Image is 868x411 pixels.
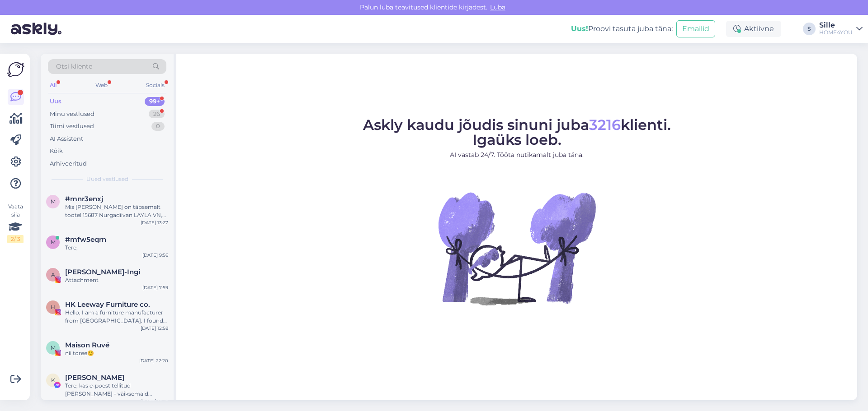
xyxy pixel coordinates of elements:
[141,398,168,405] div: [DATE] 12:41
[571,24,588,33] b: Uus!
[141,325,168,332] div: [DATE] 12:58
[726,21,781,37] div: Aktiivne
[50,122,94,131] div: Tiimi vestlused
[819,22,863,36] a: SilleHOME4YOU
[151,122,165,131] div: 0
[819,29,853,36] div: HOME4YOU
[51,344,56,351] span: M
[51,239,56,245] span: m
[65,268,140,276] span: Annye Rooväli-Ingi
[142,252,168,259] div: [DATE] 9:56
[94,79,109,91] div: Web
[7,203,24,243] div: Vaata siia
[65,244,168,252] div: Tere,
[51,198,56,205] span: m
[589,116,621,134] span: 3216
[65,195,103,203] span: #mnr3enxj
[65,309,168,325] div: Hello, I am a furniture manufacturer from [GEOGRAPHIC_DATA]. I found your website on Google and s...
[363,116,671,148] span: Askly kaudu jõudis sinuni juba klienti. Igaüks loeb.
[819,22,853,29] div: Sille
[142,284,168,291] div: [DATE] 7:59
[7,235,24,243] div: 2 / 3
[50,159,87,168] div: Arhiveeritud
[487,3,508,11] span: Luba
[56,62,92,71] span: Otsi kliente
[141,219,168,226] div: [DATE] 13:27
[65,300,150,309] span: HK Leeway Furniture co.
[51,304,55,310] span: H
[50,97,61,106] div: Uus
[145,97,165,106] div: 99+
[65,236,106,244] span: #mfw5eqrn
[51,271,55,278] span: A
[50,134,83,143] div: AI Assistent
[139,357,168,364] div: [DATE] 22:20
[65,374,124,382] span: Kristi Tagam
[149,110,165,119] div: 26
[50,147,63,156] div: Kõik
[65,349,168,357] div: nii toree☺️
[7,61,24,78] img: Askly Logo
[51,377,55,383] span: K
[65,276,168,284] div: Attachment
[571,23,673,34] div: Proovi tasuta juba täna:
[48,79,58,91] div: All
[86,175,128,183] span: Uued vestlused
[144,79,166,91] div: Socials
[50,110,94,119] div: Minu vestlused
[65,341,109,349] span: Maison Ruvé
[65,203,168,219] div: Mis [PERSON_NAME] on täpsemalt tootel 15687 Nurgadiivan LAYLA VN, hallikasroosa?
[65,382,168,398] div: Tere, kas e-poest tellitud [PERSON_NAME] - väiksemaid esemeid, on võimalik tagastada ka [PERSON_N...
[676,20,715,37] button: Emailid
[363,150,671,160] p: AI vastab 24/7. Tööta nutikamalt juba täna.
[803,23,816,35] div: S
[435,167,598,329] img: No Chat active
